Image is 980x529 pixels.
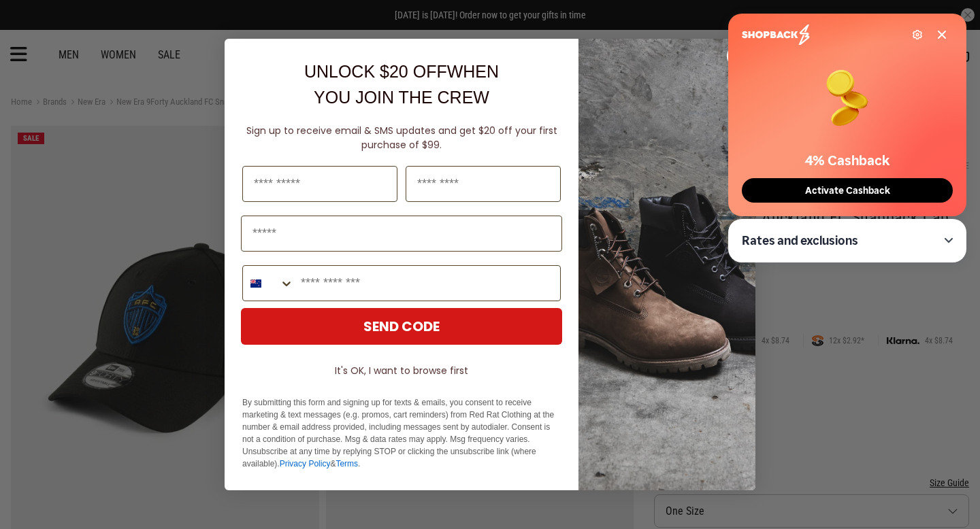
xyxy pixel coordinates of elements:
[241,216,562,252] input: Email
[447,62,499,81] span: WHEN
[578,39,755,490] img: f7662613-148e-4c88-9575-6c6b5b55a647.jpeg
[304,62,447,81] span: UNLOCK $20 OFF
[246,124,557,152] span: Sign up to receive email & SMS updates and get $20 off your first purchase of $99.
[243,266,294,301] button: Search Countries
[242,396,561,470] p: By submitting this form and signing up for texts & emails, you consent to receive marketing & tex...
[314,88,489,107] span: YOU JOIN THE CREW
[250,278,261,289] img: New Zealand
[726,44,750,68] button: Close dialog
[336,459,358,468] a: Terms
[241,358,562,383] button: It's OK, I want to browse first
[280,459,331,468] a: Privacy Policy
[242,166,397,202] input: First Name
[241,308,562,345] button: SEND CODE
